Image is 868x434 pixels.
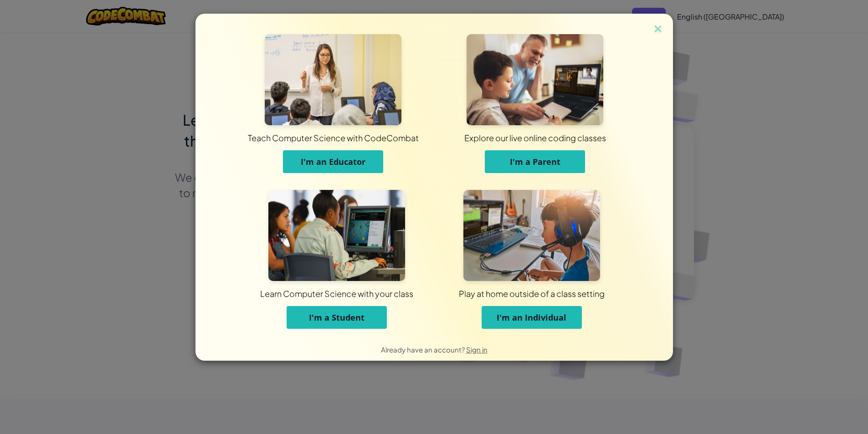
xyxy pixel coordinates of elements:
[265,34,401,125] img: For Educators
[652,23,664,36] img: close icon
[268,190,405,281] img: For Students
[467,34,603,125] img: For Parents
[301,156,365,167] span: I'm an Educator
[510,156,560,167] span: I'm a Parent
[497,312,566,323] span: I'm an Individual
[287,306,387,329] button: I'm a Student
[309,312,365,323] span: I'm a Student
[301,132,770,143] div: Explore our live online coding classes
[463,190,600,281] img: For Individuals
[466,345,488,354] a: Sign in
[308,288,756,299] div: Play at home outside of a class setting
[482,306,582,329] button: I'm an Individual
[485,150,585,173] button: I'm a Parent
[381,345,466,354] span: Already have an account?
[283,150,383,173] button: I'm an Educator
